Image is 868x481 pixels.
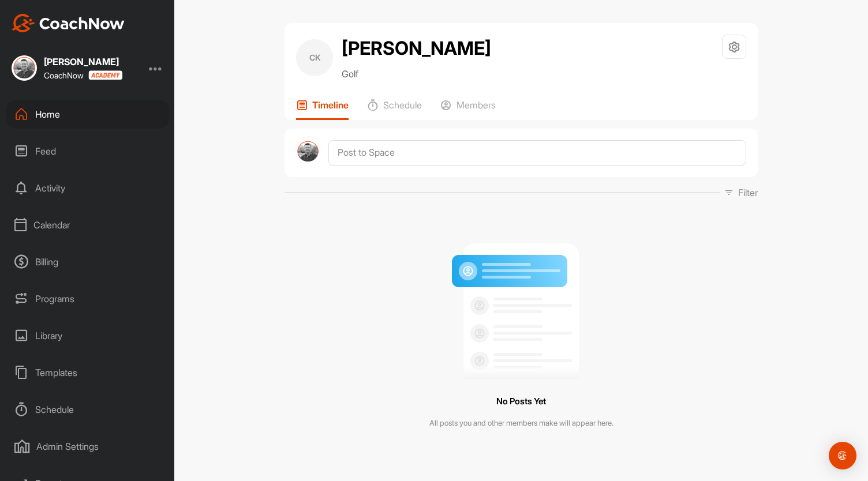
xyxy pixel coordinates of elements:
div: Billing [6,247,169,276]
img: CoachNow acadmey [88,70,122,80]
div: CoachNow [44,70,122,80]
div: Open Intercom Messenger [829,442,856,469]
h2: [PERSON_NAME] [342,35,491,62]
p: Members [457,99,496,111]
div: Calendar [6,211,169,239]
div: Admin Settings [6,432,169,461]
img: CoachNow [12,14,125,32]
div: CK [296,39,333,76]
div: Templates [6,358,169,387]
div: Activity [6,174,169,202]
div: Schedule [6,395,169,424]
img: square_a4d676964544831e881a6ed8885420ce.jpg [12,55,37,81]
div: Library [6,321,169,350]
img: null result [449,234,593,379]
div: Home [6,100,169,129]
div: Programs [6,284,169,313]
p: Filter [738,186,758,200]
p: Golf [342,67,491,81]
p: Timeline [312,99,349,111]
p: Schedule [383,99,422,111]
img: avatar [296,140,320,164]
p: All posts you and other members make will appear here. [429,418,613,429]
div: Feed [6,137,169,166]
div: [PERSON_NAME] [44,57,122,66]
h3: No Posts Yet [496,394,546,409]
